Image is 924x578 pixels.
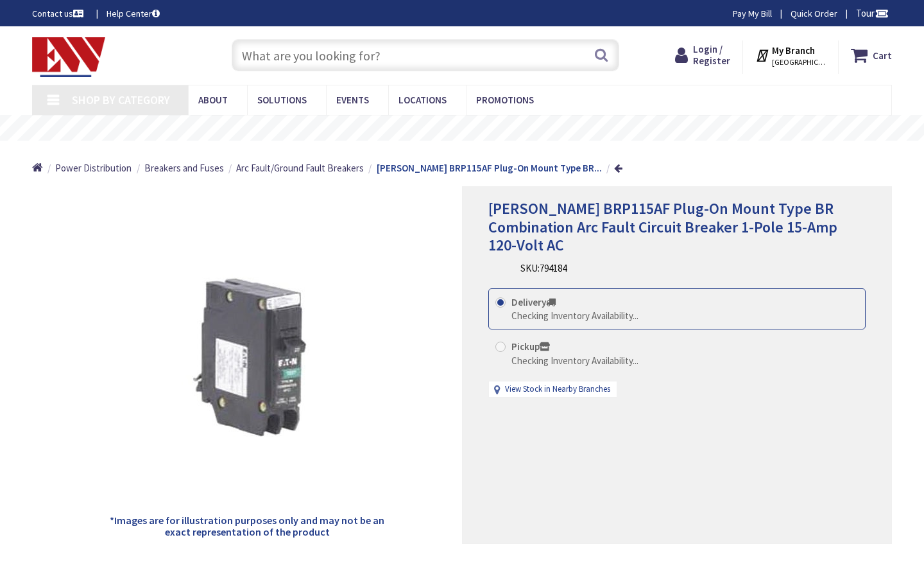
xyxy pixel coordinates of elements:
span: [PERSON_NAME] BRP115AF Plug-On Mount Type BR Combination Arc Fault Circuit Breaker 1-Pole 15-Amp ... [488,198,837,256]
a: Login / Register [675,44,730,67]
img: Electrical Wholesalers, Inc. [32,37,105,77]
a: Arc Fault/Ground Fault Breakers [236,161,364,175]
a: Cart [851,44,892,67]
strong: Cart [873,44,892,67]
div: Checking Inventory Availability... [511,354,638,367]
span: Power Distribution [55,162,132,174]
span: 794184 [540,262,567,274]
div: SKU: [520,261,567,275]
a: Contact us [32,7,86,20]
span: About [198,94,228,106]
a: Help Center [107,7,160,20]
a: Power Distribution [55,161,132,175]
span: Arc Fault/Ground Fault Breakers [236,162,364,174]
strong: Pickup [511,340,550,353]
a: Quick Order [791,7,837,20]
rs-layer: Free Same Day Pickup at 19 Locations [356,121,591,136]
span: Shop By Category [72,92,170,107]
div: My Branch [GEOGRAPHIC_DATA], [GEOGRAPHIC_DATA] [755,44,826,67]
strong: [PERSON_NAME] BRP115AF Plug-On Mount Type BR... [377,162,602,174]
h5: *Images are for illustration purposes only and may not be an exact representation of the product [101,515,393,538]
div: Checking Inventory Availability... [511,309,638,322]
input: What are you looking for? [232,39,619,71]
a: Breakers and Fuses [144,161,224,175]
span: [GEOGRAPHIC_DATA], [GEOGRAPHIC_DATA] [772,57,826,67]
span: Breakers and Fuses [144,162,224,174]
a: Pay My Bill [733,7,772,20]
span: Login / Register [693,43,730,67]
img: Eaton BRP115AF Plug-On Mount Type BR Combination Arc Fault Circuit Breaker 1-Pole 15-Amp 120-Volt AC [151,262,343,455]
a: View Stock in Nearby Branches [505,383,610,396]
span: Solutions [257,94,307,106]
span: Promotions [476,94,534,106]
span: Locations [398,94,447,106]
span: Events [336,94,369,106]
span: Tour [856,7,889,19]
strong: My Branch [772,44,815,57]
strong: Delivery [511,296,556,308]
